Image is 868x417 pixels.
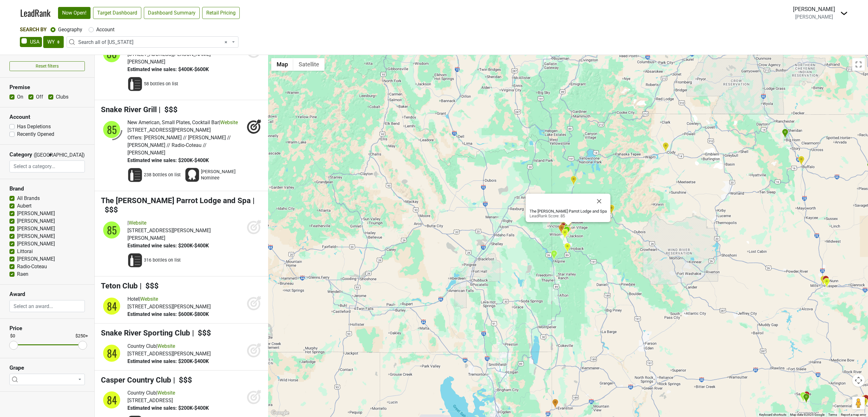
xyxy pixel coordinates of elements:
[790,413,824,416] span: Map data ©2025 Google
[127,342,211,350] div: |
[564,243,571,253] div: Snake River Sporting Club
[127,405,209,411] span: Estimated wine sales: $200K-$400K
[127,135,231,156] span: [PERSON_NAME] // [PERSON_NAME] // [PERSON_NAME] // Radio-Coteau // [PERSON_NAME]
[9,151,32,158] h3: Category
[10,160,84,172] input: Select a category...
[823,278,830,288] div: Casper Country Club
[570,176,577,186] div: Headwaters Lodge & Cabins at Flagg Ranch
[10,333,15,340] div: $0
[17,240,55,248] label: [PERSON_NAME]
[157,390,175,396] a: Website
[101,389,122,411] img: quadrant_split.svg
[144,7,200,19] a: Dashboard Summary
[608,204,615,215] div: Brooks Lake Lodge & Spa
[78,39,231,46] span: Search all of Wyoming
[127,76,143,92] img: Wine List
[17,263,47,270] label: Radio-Coteau
[9,325,85,332] h3: Price
[127,397,173,403] span: [STREET_ADDRESS]
[840,9,848,17] img: Dropdown Menu
[17,202,32,210] label: Aubert
[201,169,242,181] span: [PERSON_NAME] Nominee
[795,14,833,20] span: [PERSON_NAME]
[530,209,607,218] div: LeadRank Score: 85
[58,7,91,19] a: Now Open!
[101,281,138,290] span: Teton Club
[9,291,85,298] h3: Award
[101,376,171,384] span: Casper Country Club
[793,5,835,13] div: [PERSON_NAME]
[127,135,143,141] span: Offers:
[127,119,219,125] span: New American, Small Plates, Cocktail Bar
[861,394,868,405] div: The Ranger Bar & Liquor Store
[101,219,122,241] img: quadrant_split.svg
[852,374,865,387] button: Map camera controls
[17,270,28,278] label: Raen
[127,127,211,133] span: [STREET_ADDRESS][PERSON_NAME]
[17,210,55,217] label: [PERSON_NAME]
[798,156,805,166] div: Crazy Woman Liquors
[592,194,607,209] button: Close
[101,342,122,364] img: quadrant_split.svg
[102,221,121,239] div: 85
[102,344,121,363] div: 84
[17,130,54,138] label: Recently Opened
[127,311,209,317] span: Estimated wine sales: $600K-$800K
[192,329,211,337] span: | $$$
[820,275,827,286] div: 2nd Street Liquor and Wine
[56,93,68,101] label: Clubs
[9,114,85,120] h3: Account
[782,129,789,139] div: The Powderhorn Golf Course
[841,413,866,416] a: Report a map error
[101,196,255,214] span: | $$$
[270,409,290,417] img: Google
[75,333,88,340] div: $250+
[17,217,55,225] label: [PERSON_NAME]
[530,209,607,214] b: The [PERSON_NAME] Parrot Lodge and Spa
[552,399,559,409] div: Border Beverage
[17,233,55,240] label: [PERSON_NAME]
[271,58,293,71] button: Show street map
[127,243,209,249] span: Estimated wine sales: $200K-$400K
[127,167,143,183] img: Wine List
[144,81,178,87] span: 58 bottles on list
[127,66,209,72] span: Estimated wine sales: $400K-$600K
[803,391,810,402] div: The Farm at Brush Creek
[127,389,209,397] div: |
[36,93,43,101] label: Off
[101,119,122,140] img: quadrant_split.svg
[96,26,114,33] label: Account
[127,51,211,65] span: [STREET_ADDRESS][PERSON_NAME][PERSON_NAME]
[563,226,570,237] div: Wyoming Inn of Jackson Hole
[127,119,243,126] div: |
[202,7,240,19] a: Retail Pricing
[551,250,557,260] div: Flying Saddle Resort
[662,142,669,153] div: Proprietress Market + Bar
[34,151,46,160] span: ([GEOGRAPHIC_DATA])
[220,119,238,125] a: Website
[225,39,227,46] span: Remove all items
[127,253,143,268] img: Wine List
[17,225,55,233] label: [PERSON_NAME]
[852,397,865,409] button: Drag Pegman onto the map to open Street View
[101,105,157,114] span: Snake River Grill
[159,105,178,114] span: | $$$
[9,365,85,371] h3: Grape
[561,229,568,239] div: 3 Creek Ranch
[17,93,23,101] label: On
[140,281,159,290] span: | $$$
[127,304,211,310] span: [STREET_ADDRESS][PERSON_NAME]
[127,295,211,303] div: |
[157,343,175,349] a: Website
[101,196,251,205] span: The [PERSON_NAME] Parrot Lodge and Spa
[17,255,55,263] label: [PERSON_NAME]
[140,296,158,302] a: Website
[127,227,211,241] span: [STREET_ADDRESS][PERSON_NAME][PERSON_NAME]
[861,395,868,405] div: Altitude Chophouse & Brewery
[20,6,50,20] a: LeadRank
[127,219,243,227] div: |
[127,358,209,364] span: Estimated wine sales: $200K-$400K
[58,26,82,33] label: Geography
[9,61,85,71] button: Reset filters
[67,36,238,48] span: Search all of Wyoming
